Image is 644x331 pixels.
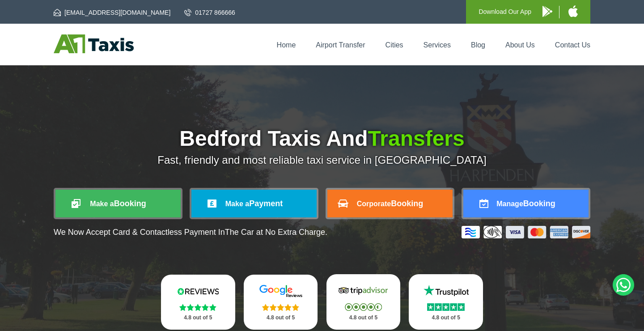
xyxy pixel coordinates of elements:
a: Make aPayment [191,190,317,217]
img: A1 Taxis Android App [542,6,552,17]
a: About Us [505,41,535,49]
img: A1 Taxis St Albans LTD [54,34,134,53]
p: Download Our App [479,6,531,17]
p: 4.8 out of 5 [419,312,473,323]
img: Trustpilot [419,284,473,297]
a: Services [424,41,451,49]
a: Tripadvisor Stars 4.8 out of 5 [326,274,401,330]
img: Stars [179,304,216,311]
img: Reviews.io [171,284,225,298]
a: Home [277,41,296,49]
img: A1 Taxis iPhone App [568,5,578,17]
img: Credit And Debit Cards [462,226,590,238]
span: The Car at No Extra Charge. [225,228,327,237]
a: ManageBooking [463,190,589,217]
h1: Bedford Taxis And [54,128,590,149]
span: Transfers [368,127,465,150]
p: Fast, friendly and most reliable taxi service in [GEOGRAPHIC_DATA] [54,154,590,166]
a: Reviews.io Stars 4.8 out of 5 [161,275,235,330]
img: Stars [345,303,382,311]
a: Google Stars 4.8 out of 5 [244,275,318,330]
p: 4.8 out of 5 [336,312,391,323]
img: Stars [262,304,299,311]
img: Tripadvisor [336,284,390,297]
span: Manage [496,200,523,208]
a: 01727 866666 [184,8,235,17]
p: 4.8 out of 5 [171,312,225,323]
a: Trustpilot Stars 4.8 out of 5 [409,274,483,330]
span: Make a [225,200,249,208]
a: Cities [386,41,403,49]
img: Stars [427,303,465,311]
img: Google [254,284,308,298]
p: 4.8 out of 5 [254,312,308,323]
a: Airport Transfer [316,41,365,49]
a: Make aBooking [55,190,181,217]
span: Make a [90,200,114,208]
span: Corporate [357,200,391,208]
a: Contact Us [555,41,590,49]
p: We Now Accept Card & Contactless Payment In [54,228,327,237]
a: Blog [471,41,485,49]
a: CorporateBooking [327,190,453,217]
a: [EMAIL_ADDRESS][DOMAIN_NAME] [54,8,170,17]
